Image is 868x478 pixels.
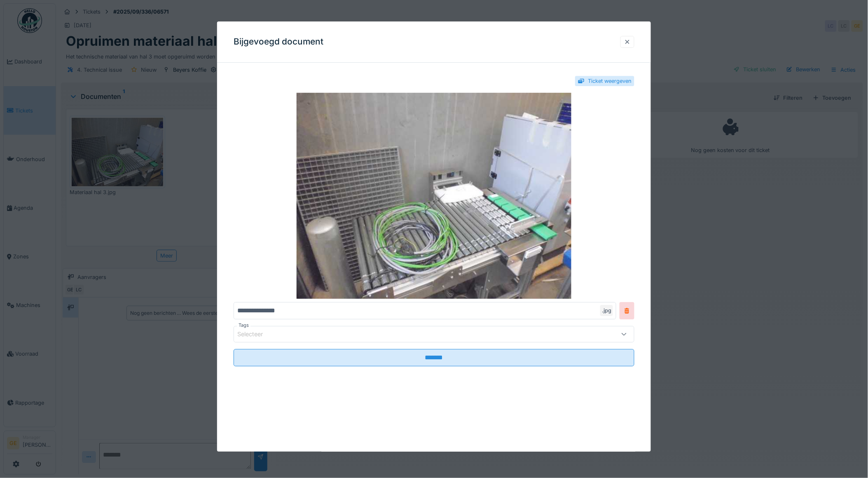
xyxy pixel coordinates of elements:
[234,93,635,299] img: f0d9a15c-6d7e-4955-be24-91cd89274a13-Materiaal%20hal%203.jpg
[234,37,324,47] h3: Bijgevoegd document
[237,330,274,339] div: Selecteer
[600,305,613,316] div: .jpg
[237,322,250,329] label: Tags
[588,77,632,85] div: Ticket weergeven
